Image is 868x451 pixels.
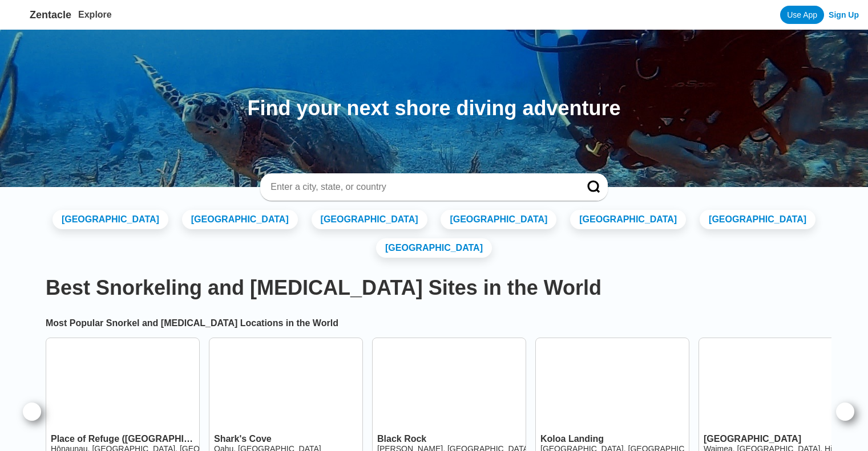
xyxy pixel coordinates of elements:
[312,210,427,229] a: [GEOGRAPHIC_DATA]
[25,405,39,419] img: left caret
[182,210,298,229] a: [GEOGRAPHIC_DATA]
[838,405,852,419] img: right caret
[53,210,168,229] a: [GEOGRAPHIC_DATA]
[570,210,686,229] a: [GEOGRAPHIC_DATA]
[78,10,112,19] a: Explore
[46,318,822,328] h2: Most Popular Snorkel and [MEDICAL_DATA] Locations in the World
[829,10,859,19] a: Sign Up
[376,238,492,258] a: [GEOGRAPHIC_DATA]
[30,9,71,21] span: Zentacle
[780,6,824,24] a: Use App
[46,276,822,300] h1: Best Snorkeling and [MEDICAL_DATA] Sites in the World
[700,210,815,229] a: [GEOGRAPHIC_DATA]
[9,6,71,24] a: Zentacle logoZentacle
[269,181,571,193] input: Enter a city, state, or country
[441,210,556,229] a: [GEOGRAPHIC_DATA]
[9,6,27,24] img: Zentacle logo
